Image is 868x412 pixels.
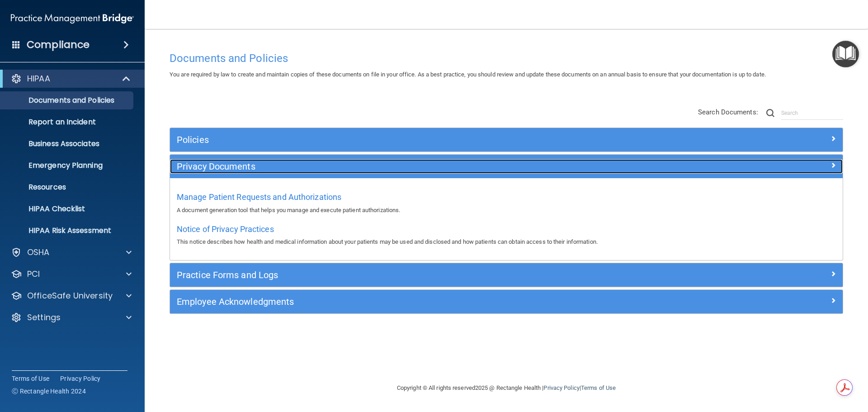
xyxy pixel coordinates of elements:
span: Ⓒ Rectangle Health 2024 [12,387,86,396]
h5: Practice Forms and Logs [177,270,668,280]
a: Privacy Policy [60,374,101,383]
h5: Policies [177,135,668,145]
span: Notice of Privacy Practices [177,224,274,234]
span: You are required by law to create and maintain copies of these documents on file in your office. ... [170,71,766,78]
button: Open Resource Center [832,41,859,67]
a: OfficeSafe University [11,290,132,301]
span: Search Documents: [698,108,758,116]
p: PCI [27,269,40,279]
p: Emergency Planning [6,161,129,170]
a: HIPAA [11,73,131,84]
img: ic-search.3b580494.png [766,109,774,117]
p: Report an Incident [6,118,129,127]
a: Policies [177,133,836,147]
p: Resources [6,183,129,192]
a: Terms of Use [12,374,49,383]
input: Search [781,106,843,120]
h4: Compliance [27,38,90,51]
img: PMB logo [11,9,134,28]
p: HIPAA Risk Assessment [6,226,129,235]
p: HIPAA [27,73,50,84]
a: Manage Patient Requests and Authorizations [177,194,341,201]
p: Documents and Policies [6,96,129,105]
a: Employee Acknowledgments [177,294,836,309]
div: Copyright © All rights reserved 2025 @ Rectangle Health | | [341,374,671,403]
h5: Privacy Documents [177,161,668,171]
p: A document generation tool that helps you manage and execute patient authorizations. [177,205,836,216]
h5: Employee Acknowledgments [177,297,668,307]
p: Settings [27,312,61,323]
span: Manage Patient Requests and Authorizations [177,192,341,202]
a: OSHA [11,247,132,258]
h4: Documents and Policies [170,52,843,64]
p: This notice describes how health and medical information about your patients may be used and disc... [177,237,836,247]
a: Privacy Policy [543,384,579,391]
a: Practice Forms and Logs [177,268,836,282]
p: OfficeSafe University [27,290,113,301]
p: OSHA [27,247,50,258]
p: HIPAA Checklist [6,204,129,213]
a: PCI [11,269,132,279]
a: Privacy Documents [177,159,836,174]
iframe: Drift Widget Chat Controller [712,348,857,384]
a: Settings [11,312,132,323]
p: Business Associates [6,139,129,148]
a: Terms of Use [581,384,616,391]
